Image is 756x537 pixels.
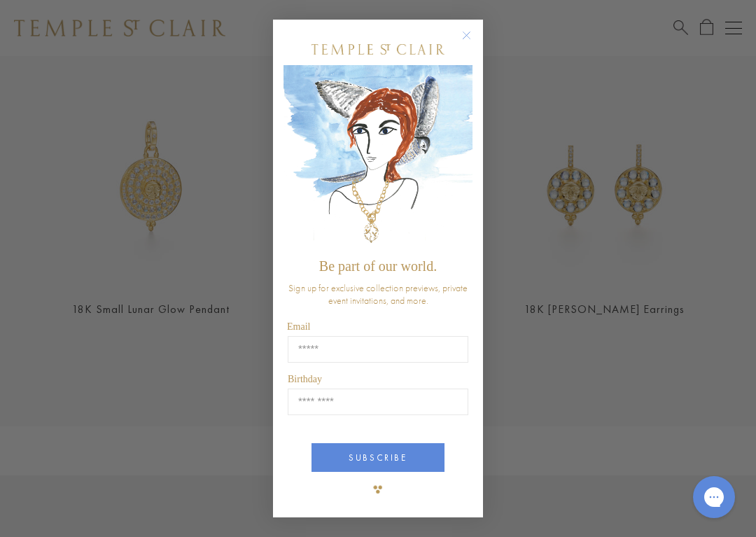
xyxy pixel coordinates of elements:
[311,44,444,55] img: Temple St. Clair
[288,336,468,363] input: Email
[686,471,742,523] iframe: Gorgias live chat messenger
[287,321,310,332] span: Email
[364,475,392,503] img: TSC
[311,443,444,472] button: SUBSCRIBE
[288,374,322,384] span: Birthday
[319,258,437,274] span: Be part of our world.
[465,34,482,51] button: Close dialog
[288,281,468,307] span: Sign up for exclusive collection previews, private event invitations, and more.
[283,65,472,252] img: c4a9eb12-d91a-4d4a-8ee0-386386f4f338.jpeg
